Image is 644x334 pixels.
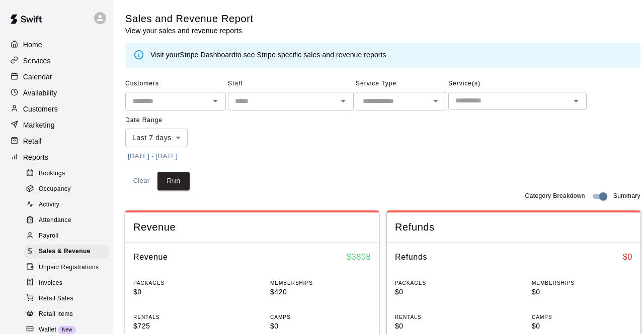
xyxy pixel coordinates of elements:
h5: Sales and Revenue Report [125,12,254,26]
span: Service Type [356,76,446,92]
div: Unpaid Registrations [24,261,109,275]
a: Sales & Revenue [24,244,113,260]
span: Bookings [39,169,65,179]
button: Open [208,94,222,108]
a: Availability [8,85,105,100]
a: Stripe Dashboard [180,51,235,59]
span: Occupancy [39,184,71,194]
div: Attendance [24,213,109,228]
p: $0 [532,287,632,297]
a: Occupancy [24,181,113,197]
a: Invoices [24,275,113,291]
span: Unpaid Registrations [39,263,99,273]
span: Revenue [133,220,371,234]
span: Activity [39,200,59,210]
a: Calendar [8,69,105,84]
p: Marketing [23,120,55,130]
span: Attendance [39,215,71,226]
div: Visit your to see Stripe specific sales and revenue reports [150,50,386,61]
p: $0 [395,321,496,331]
div: Invoices [24,276,109,290]
span: Customers [125,76,226,92]
p: MEMBERSHIPS [532,279,632,287]
div: Activity [24,198,109,212]
button: Open [429,94,443,108]
a: Bookings [24,166,113,181]
p: Calendar [23,72,52,82]
p: CAMPS [270,313,371,321]
p: $0 [395,287,496,297]
a: Home [8,37,105,52]
p: Services [23,56,51,66]
span: Invoices [39,278,62,288]
a: Attendance [24,213,113,229]
p: View your sales and revenue reports [125,26,254,36]
h6: $ 3808 [347,251,371,264]
a: Payroll [24,229,113,244]
p: Retail [23,136,42,146]
p: MEMBERSHIPS [270,279,371,287]
span: New [58,327,76,332]
h6: $ 0 [623,251,632,264]
span: Refunds [395,220,632,234]
a: Reports [8,150,105,165]
h6: Revenue [133,251,168,264]
p: RENTALS [395,313,496,321]
div: Last 7 days [125,129,188,147]
span: Staff [228,76,354,92]
a: Customers [8,101,105,117]
a: Unpaid Registrations [24,260,113,275]
span: Payroll [39,231,58,241]
p: RENTALS [133,313,234,321]
span: Retail Items [39,309,73,319]
span: Category Breakdown [525,191,585,201]
p: Home [23,40,42,50]
p: PACKAGES [133,279,234,287]
p: PACKAGES [395,279,496,287]
div: Retail Items [24,307,109,321]
span: Sales & Revenue [39,247,91,257]
p: Availability [23,88,57,98]
a: Retail Items [24,306,113,322]
p: $420 [270,287,371,297]
a: Activity [24,197,113,213]
button: Run [157,172,190,190]
div: Occupancy [24,182,109,196]
span: Service(s) [448,76,587,92]
span: Summary [613,191,640,201]
button: Open [569,94,583,108]
h6: Refunds [395,251,427,264]
p: Customers [23,104,58,114]
p: CAMPS [532,313,632,321]
a: Services [8,53,105,68]
button: [DATE] - [DATE] [125,149,180,164]
p: $725 [133,321,234,331]
a: Retail [8,134,105,149]
button: Clear [125,172,157,190]
p: $0 [532,321,632,331]
span: Date Range [125,113,213,129]
div: Sales & Revenue [24,245,109,259]
p: $0 [270,321,371,331]
button: Open [336,94,350,108]
span: Retail Sales [39,294,73,304]
p: Reports [23,152,48,162]
a: Marketing [8,118,105,133]
div: Retail Sales [24,292,109,306]
a: Retail Sales [24,291,113,306]
div: Bookings [24,167,109,181]
p: $0 [133,287,234,297]
div: Payroll [24,229,109,243]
